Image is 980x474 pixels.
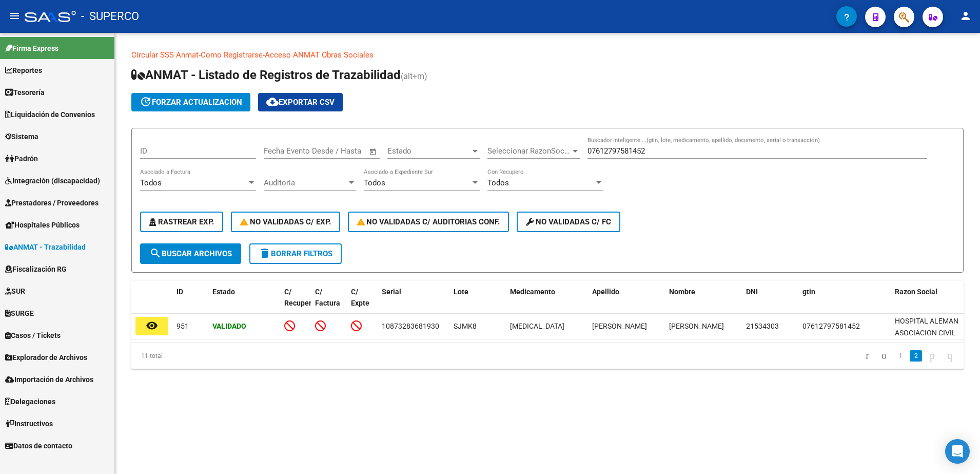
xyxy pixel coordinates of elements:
span: No validadas c/ FC [526,217,611,226]
span: SUR [5,286,25,297]
span: Firma Express [5,43,58,54]
span: C/ Expte [351,288,369,308]
div: 11 total [131,343,296,369]
datatable-header-cell: C/ Expte [347,281,378,326]
span: Nombre [669,288,695,296]
a: Como Registrarse [201,50,263,60]
span: No Validadas c/ Auditorias Conf. [357,217,500,226]
datatable-header-cell: Nombre [665,281,742,326]
span: Padrón [5,153,38,164]
span: Integración (discapacidad) [5,175,100,186]
button: Borrar Filtros [249,243,342,264]
span: Todos [487,178,509,187]
span: No Validadas c/ Exp. [240,217,331,226]
span: SJMK8 [454,322,477,330]
span: ANMAT - Trazabilidad [5,241,86,253]
span: forzar actualizacion [140,98,242,107]
datatable-header-cell: C/ Recupero [280,281,311,326]
datatable-header-cell: DNI [742,281,798,326]
span: Fiscalización RG [5,263,67,275]
strong: Validado [212,322,246,330]
span: C/ Factura [315,288,340,308]
div: Open Intercom Messenger [945,439,970,464]
span: DNI [746,288,758,296]
datatable-header-cell: Medicamento [506,281,588,326]
button: Buscar Archivos [140,243,241,264]
span: Borrar Filtros [259,249,332,258]
mat-icon: menu [8,10,21,22]
span: Apellido [592,288,619,296]
datatable-header-cell: Razon Social [891,281,968,326]
span: Importación de Archivos [5,374,93,385]
span: Exportar CSV [266,98,335,107]
span: Sistema [5,131,38,142]
span: Todos [364,178,385,187]
a: go to previous page [877,350,891,362]
datatable-header-cell: C/ Factura [311,281,347,326]
span: [PERSON_NAME] [669,322,724,330]
span: ID [177,288,183,296]
span: [MEDICAL_DATA] [510,322,564,330]
mat-icon: search [149,247,162,259]
span: Seleccionar RazonSocial [487,146,571,156]
span: SURGE [5,308,34,319]
span: Auditoria [264,178,347,187]
a: Circular SSS Anmat [131,50,199,60]
datatable-header-cell: Estado [208,281,280,326]
span: Lote [454,288,468,296]
span: Buscar Archivos [149,249,232,258]
span: Rastrear Exp. [149,217,214,226]
input: Start date [264,146,297,156]
a: Documentacion trazabilidad [374,50,469,60]
span: Datos de contacto [5,440,72,451]
li: page 2 [908,347,924,365]
span: 07612797581452 [802,322,860,330]
a: go to last page [943,350,957,362]
span: Prestadores / Proveedores [5,197,99,208]
span: gtin [802,288,815,296]
mat-icon: delete [259,247,271,259]
button: No validadas c/ FC [517,212,620,232]
a: 1 [894,350,907,362]
datatable-header-cell: gtin [798,281,891,326]
button: Rastrear Exp. [140,212,223,232]
a: go to first page [861,350,874,362]
span: 951 [177,322,189,330]
span: C/ Recupero [284,288,316,308]
span: Serial [382,288,401,296]
datatable-header-cell: Serial [378,281,449,326]
span: Estado [387,146,471,156]
datatable-header-cell: ID [172,281,208,326]
span: - SUPERCO [81,5,139,28]
button: Exportar CSV [258,93,343,111]
a: go to next page [925,350,939,362]
span: Explorador de Archivos [5,352,87,363]
span: Todos [140,178,162,187]
button: Open calendar [367,146,379,158]
span: Reportes [5,65,42,76]
span: Razon Social [895,288,937,296]
button: No Validadas c/ Auditorias Conf. [348,212,509,232]
span: ANMAT - Listado de Registros de Trazabilidad [131,68,401,82]
span: Liquidación de Convenios [5,109,95,120]
span: Medicamento [510,288,555,296]
mat-icon: person [959,10,972,22]
span: 10873283681930 [382,322,439,330]
p: - - [131,49,964,61]
mat-icon: update [140,96,152,108]
mat-icon: cloud_download [266,96,279,108]
button: No Validadas c/ Exp. [231,212,340,232]
span: Casos / Tickets [5,330,61,341]
li: page 1 [893,347,908,365]
span: 21534303 [746,322,779,330]
a: 2 [910,350,922,362]
span: Estado [212,288,235,296]
span: (alt+m) [401,71,427,81]
span: Instructivos [5,418,53,429]
mat-icon: remove_red_eye [146,319,158,332]
span: [PERSON_NAME] [592,322,647,330]
input: End date [306,146,356,156]
span: Delegaciones [5,396,55,407]
span: Hospitales Públicos [5,219,80,231]
button: forzar actualizacion [131,93,250,111]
